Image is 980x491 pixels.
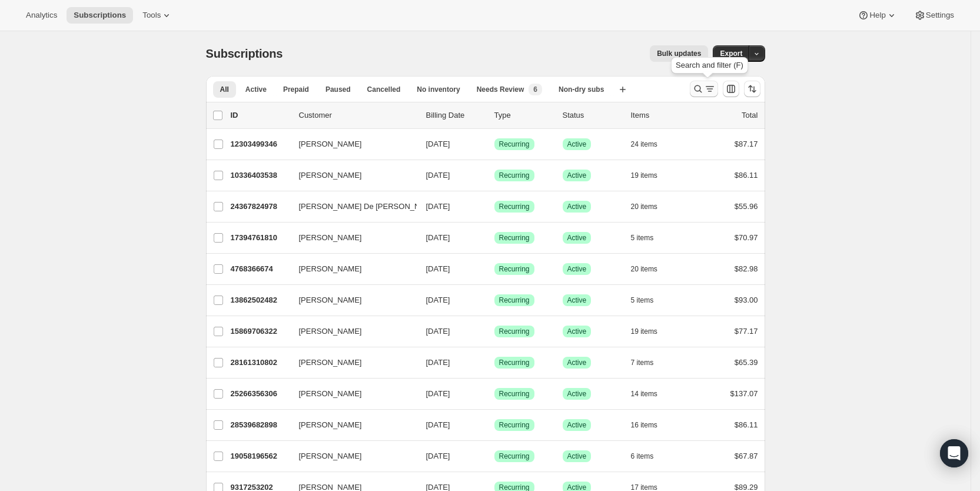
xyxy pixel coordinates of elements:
[735,233,758,242] span: $70.97
[292,166,410,185] button: [PERSON_NAME]
[499,264,530,274] span: Recurring
[735,202,758,211] span: $55.96
[869,11,885,20] span: Help
[299,263,362,275] span: [PERSON_NAME]
[426,171,450,180] span: [DATE]
[231,323,758,340] div: 15869706322[PERSON_NAME][DATE]SuccessRecurringSuccessActive19 items$77.17
[206,47,283,60] span: Subscriptions
[292,260,410,278] button: [PERSON_NAME]
[631,323,670,340] button: 19 items
[690,81,718,97] button: Search and filter results
[631,171,657,180] span: 19 items
[631,358,654,367] span: 7 items
[499,420,530,430] span: Recurring
[631,386,670,402] button: 14 items
[499,389,530,399] span: Recurring
[559,85,604,94] span: Non-dry subs
[499,452,530,461] span: Recurring
[231,292,758,308] div: 13862502482[PERSON_NAME][DATE]SuccessRecurringSuccessActive5 items$93.00
[567,202,587,211] span: Active
[292,416,410,434] button: [PERSON_NAME]
[231,326,290,337] p: 15869706322
[426,420,450,429] span: [DATE]
[735,327,758,336] span: $77.17
[567,296,587,305] span: Active
[426,389,450,398] span: [DATE]
[735,140,758,148] span: $87.17
[567,140,587,149] span: Active
[299,326,362,337] span: [PERSON_NAME]
[426,296,450,304] span: [DATE]
[730,389,758,398] span: $137.07
[231,110,290,121] p: ID
[631,389,657,399] span: 14 items
[567,327,587,336] span: Active
[231,261,758,277] div: 4768366674[PERSON_NAME][DATE]SuccessRecurringSuccessActive20 items$82.98
[299,388,362,400] span: [PERSON_NAME]
[650,45,708,62] button: Bulk updates
[631,292,667,308] button: 5 items
[567,389,587,399] span: Active
[299,419,362,431] span: [PERSON_NAME]
[735,452,758,460] span: $67.87
[720,49,742,58] span: Export
[367,85,401,94] span: Cancelled
[499,171,530,180] span: Recurring
[851,7,904,24] button: Help
[631,136,670,152] button: 24 items
[299,294,362,306] span: [PERSON_NAME]
[325,85,351,94] span: Paused
[19,7,64,24] button: Analytics
[231,198,758,215] div: 24367824978[PERSON_NAME] De [PERSON_NAME][DATE]SuccessRecurringSuccessActive20 items$55.96
[631,452,654,461] span: 6 items
[477,85,524,94] span: Needs Review
[231,170,290,181] p: 10336403538
[499,296,530,305] span: Recurring
[631,417,670,433] button: 16 items
[426,202,450,211] span: [DATE]
[631,198,670,215] button: 20 items
[499,233,530,243] span: Recurring
[231,201,290,213] p: 24367824978
[567,264,587,274] span: Active
[426,140,450,148] span: [DATE]
[292,384,410,403] button: [PERSON_NAME]
[220,85,229,94] span: All
[283,85,309,94] span: Prepaid
[426,264,450,273] span: [DATE]
[231,448,758,465] div: 19058196562[PERSON_NAME][DATE]SuccessRecurringSuccessActive6 items$67.87
[631,167,670,184] button: 19 items
[926,11,954,20] span: Settings
[292,322,410,341] button: [PERSON_NAME]
[631,233,654,243] span: 5 items
[426,327,450,336] span: [DATE]
[417,85,460,94] span: No inventory
[426,110,485,121] p: Billing Date
[292,353,410,372] button: [PERSON_NAME]
[135,7,180,24] button: Tools
[940,439,968,467] div: Open Intercom Messenger
[426,452,450,460] span: [DATE]
[231,294,290,306] p: 13862502482
[499,358,530,367] span: Recurring
[299,110,417,121] p: Customer
[299,170,362,181] span: [PERSON_NAME]
[907,7,961,24] button: Settings
[231,450,290,462] p: 19058196562
[631,296,654,305] span: 5 items
[631,202,657,211] span: 20 items
[567,171,587,180] span: Active
[299,201,439,213] span: [PERSON_NAME] De [PERSON_NAME]
[74,11,126,20] span: Subscriptions
[613,81,632,98] button: Create new view
[499,202,530,211] span: Recurring
[631,230,667,246] button: 5 items
[567,420,587,430] span: Active
[231,417,758,433] div: 28539682898[PERSON_NAME][DATE]SuccessRecurringSuccessActive16 items$86.11
[292,447,410,466] button: [PERSON_NAME]
[299,450,362,462] span: [PERSON_NAME]
[299,357,362,369] span: [PERSON_NAME]
[735,264,758,273] span: $82.98
[563,110,622,121] p: Status
[231,230,758,246] div: 17394761810[PERSON_NAME][DATE]SuccessRecurringSuccessActive5 items$70.97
